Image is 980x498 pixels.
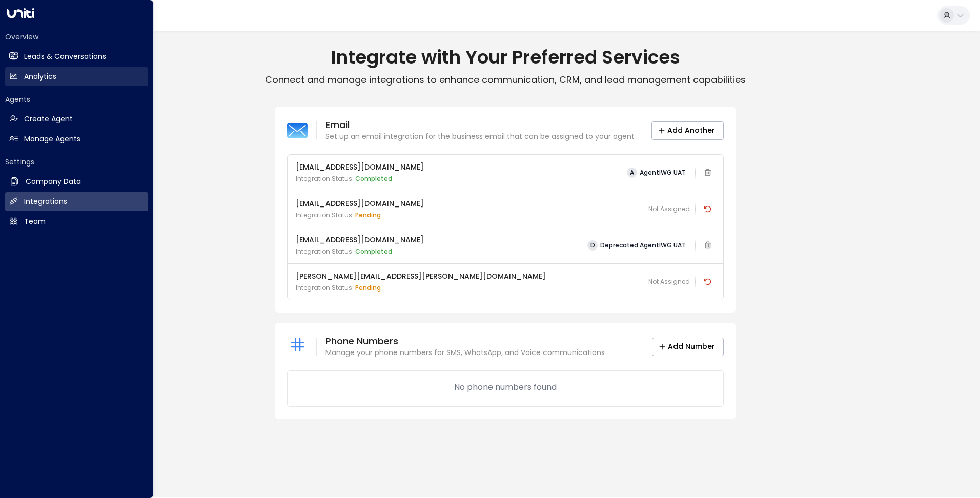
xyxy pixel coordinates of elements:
span: Not Assigned [648,204,690,214]
p: Manage your phone numbers for SMS, WhatsApp, and Voice communications [325,347,605,358]
p: Phone Numbers [325,335,605,347]
p: [EMAIL_ADDRESS][DOMAIN_NAME] [296,198,424,209]
p: Integration Status: [296,174,424,183]
span: Email integration cannot be deleted while linked to an active agent. Please deactivate the agent ... [701,238,715,253]
p: Set up an email integration for the business email that can be assigned to your agent [325,131,635,142]
h2: Integrations [24,196,67,207]
button: Add Number [652,338,724,356]
button: DDeprecated AgentIWG UAT [583,238,690,253]
span: D [587,240,598,251]
h2: Settings [5,157,148,167]
span: Not Assigned [648,277,690,286]
a: Manage Agents [5,130,148,149]
p: Connect and manage integrations to enhance communication, CRM, and lead management capabilities [31,74,980,86]
a: Integrations [5,192,148,211]
a: Create Agent [5,110,148,129]
a: Analytics [5,67,148,86]
h2: Company Data [26,176,81,187]
h1: Integrate with Your Preferred Services [31,46,980,69]
h2: Team [24,216,46,227]
span: A [627,168,637,178]
p: Email [325,119,635,131]
button: Add Another [651,121,724,140]
h2: Analytics [24,71,56,82]
span: Email integration cannot be deleted while linked to an active agent. Please deactivate the agent ... [701,165,715,180]
span: pending [355,283,381,292]
p: Integration Status: [296,283,546,293]
p: Integration Status: [296,247,424,256]
p: [PERSON_NAME][EMAIL_ADDRESS][PERSON_NAME][DOMAIN_NAME] [296,271,546,282]
a: Team [5,212,148,231]
span: Completed [355,247,392,256]
span: Completed [355,174,392,183]
h2: Create Agent [24,114,73,125]
span: Deprecated AgentIWG UAT [600,242,686,249]
h2: Leads & Conversations [24,51,106,62]
p: [EMAIL_ADDRESS][DOMAIN_NAME] [296,235,424,245]
span: pending [355,211,381,219]
p: [EMAIL_ADDRESS][DOMAIN_NAME] [296,162,424,173]
span: AgentIWG UAT [640,169,686,176]
h2: Agents [5,94,148,105]
button: AAgentIWG UAT [623,165,690,180]
a: Leads & Conversations [5,47,148,66]
p: Integration Status: [296,211,424,220]
h2: Manage Agents [24,134,80,144]
p: No phone numbers found [454,381,557,393]
a: Company Data [5,172,148,191]
h2: Overview [5,32,148,42]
